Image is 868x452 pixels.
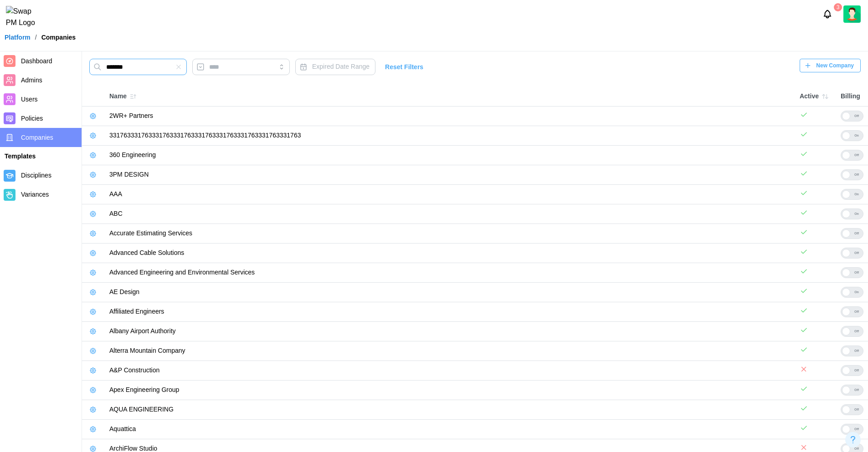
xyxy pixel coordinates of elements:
[841,91,863,102] div: Billing
[105,361,795,381] td: A&P Construction
[21,191,49,198] span: Variances
[843,5,861,23] a: Zulqarnain Khalil
[105,420,795,439] td: Aquattica
[105,244,795,263] td: Advanced Cable Solutions
[105,400,795,420] td: AQUA ENGINEERING
[850,366,863,376] div: Off
[105,185,795,204] td: AAA
[105,107,795,126] td: 2WR+ Partners
[381,59,427,75] button: Reset Filters
[109,90,791,103] div: Name
[820,6,835,22] button: Notifications
[105,302,795,322] td: Affiliated Engineers
[850,229,863,239] div: Off
[21,115,43,122] span: Policies
[105,322,795,341] td: Albany Airport Authority
[105,224,795,244] td: Accurate Estimating Services
[105,341,795,361] td: Alterra Mountain Company
[850,307,863,317] div: Off
[35,34,37,41] div: /
[21,76,42,84] span: Admins
[5,152,77,162] div: Templates
[105,126,795,146] td: 331763331763331763331763331763331763331763331763331763
[850,131,863,141] div: On
[295,59,375,75] button: Expired Date Range
[850,405,863,415] div: Off
[850,111,863,121] div: Off
[850,424,863,434] div: Off
[850,268,863,278] div: Off
[21,172,51,179] span: Disciplines
[850,209,863,219] div: On
[850,189,863,199] div: On
[105,165,795,185] td: 3PM DESIGN
[816,59,854,72] span: New Company
[834,3,842,11] div: 3
[800,90,832,103] div: Active
[21,57,52,65] span: Dashboard
[850,150,863,160] div: Off
[800,59,861,72] button: New Company
[105,263,795,283] td: Advanced Engineering and Environmental Services
[843,5,861,23] img: 2Q==
[21,96,38,103] span: Users
[850,170,863,180] div: Off
[850,326,863,336] div: Off
[850,346,863,356] div: Off
[6,6,43,29] img: Swap PM Logo
[385,59,423,75] span: Reset Filters
[105,146,795,165] td: 360 Engineering
[105,283,795,302] td: AE Design
[312,63,370,70] span: Expired Date Range
[105,381,795,400] td: Apex Engineering Group
[850,248,863,258] div: Off
[850,385,863,395] div: Off
[21,134,53,141] span: Companies
[850,287,863,297] div: On
[5,34,31,41] a: Platform
[41,34,76,41] div: Companies
[105,204,795,224] td: ABC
